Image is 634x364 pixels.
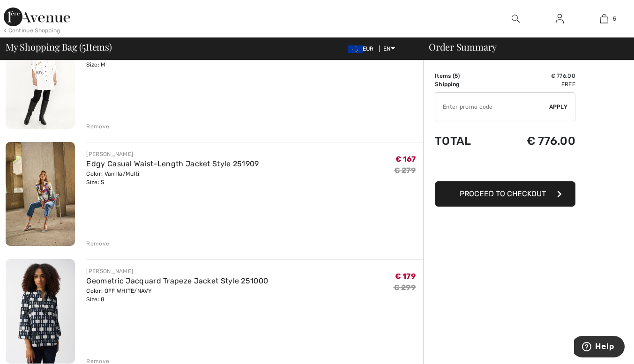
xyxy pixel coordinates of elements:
[512,13,520,24] img: search the website
[86,170,259,186] div: Color: Vanilla/Multi Size: S
[395,272,416,281] span: € 179
[435,181,575,207] button: Proceed to Checkout
[435,125,495,157] td: Total
[395,155,416,163] span: € 167
[582,13,626,24] a: 5
[4,26,60,35] div: < Continue Shopping
[86,287,268,304] div: Color: OFF WHITE/NAVY Size: 8
[574,336,625,359] iframe: Opens a widget where you can find more information
[348,45,363,53] img: Euro
[82,40,86,52] span: 5
[86,159,259,168] a: Edgy Casual Waist-Length Jacket Style 251909
[6,142,75,246] img: Edgy Casual Waist-Length Jacket Style 251909
[613,15,616,23] span: 5
[548,13,571,25] a: Sign In
[4,7,70,26] img: 1ère Avenue
[348,45,378,52] span: EUR
[6,24,75,129] img: Printed Blouse Top Style 226194U
[86,267,268,275] div: [PERSON_NAME]
[394,166,416,175] s: € 279
[435,72,495,80] td: Items ( )
[6,42,112,52] span: My Shopping Bag ( Items)
[455,73,458,79] span: 5
[435,80,495,89] td: Shipping
[383,45,395,52] span: EN
[86,239,109,248] div: Remove
[86,52,209,69] div: Color: Ivory Size: M
[556,13,564,24] img: My Info
[435,157,575,178] iframe: PayPal
[495,125,575,157] td: € 776.00
[394,283,416,292] s: € 299
[495,72,575,80] td: € 776.00
[549,103,568,111] span: Apply
[6,259,75,363] img: Geometric Jacquard Trapeze Jacket Style 251000
[86,150,259,158] div: [PERSON_NAME]
[418,42,628,52] div: Order Summary
[495,80,575,89] td: Free
[86,276,268,285] a: Geometric Jacquard Trapeze Jacket Style 251000
[460,189,546,198] span: Proceed to Checkout
[435,93,549,121] input: Promo code
[86,122,109,131] div: Remove
[600,13,608,24] img: My Bag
